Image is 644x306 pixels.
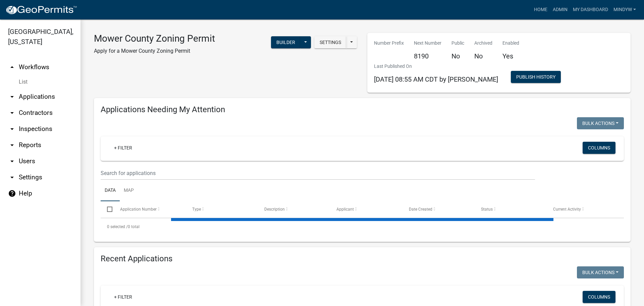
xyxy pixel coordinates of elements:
[336,207,354,212] span: Applicant
[502,40,519,47] p: Enabled
[511,75,561,80] wm-modal-confirm: Workflow Publish History
[271,36,301,48] button: Builder
[474,52,492,60] h5: No
[8,125,16,133] i: arrow_drop_down
[8,109,16,117] i: arrow_drop_down
[107,224,128,229] span: 0 selected /
[8,157,16,165] i: arrow_drop_down
[414,40,441,47] p: Next Number
[409,207,432,212] span: Date Created
[120,207,157,212] span: Application Number
[475,201,547,217] datatable-header-cell: Status
[8,141,16,149] i: arrow_drop_down
[264,207,285,212] span: Description
[553,207,581,212] span: Current Activity
[474,40,492,47] p: Archived
[547,201,619,217] datatable-header-cell: Current Activity
[374,75,498,83] span: [DATE] 08:55 AM CDT by [PERSON_NAME]
[374,63,498,70] p: Last Published On
[583,142,615,154] button: Columns
[109,291,138,303] a: + Filter
[550,3,570,16] a: Admin
[374,40,404,47] p: Number Prefix
[577,117,624,129] button: Bulk Actions
[577,266,624,278] button: Bulk Actions
[186,201,258,217] datatable-header-cell: Type
[101,218,624,235] div: 0 total
[314,36,346,48] button: Settings
[101,166,535,180] input: Search for applications
[502,52,519,60] h5: Yes
[583,291,615,303] button: Columns
[531,3,550,16] a: Home
[481,207,493,212] span: Status
[192,207,201,212] span: Type
[101,180,120,202] a: Data
[414,52,441,60] h5: 8190
[511,71,561,83] button: Publish History
[330,201,402,217] datatable-header-cell: Applicant
[113,201,185,217] datatable-header-cell: Application Number
[8,63,16,71] i: arrow_drop_up
[120,180,138,202] a: Map
[570,3,611,16] a: My Dashboard
[258,201,330,217] datatable-header-cell: Description
[101,201,113,217] datatable-header-cell: Select
[109,142,138,154] a: + Filter
[101,105,624,115] h4: Applications Needing My Attention
[402,201,474,217] datatable-header-cell: Date Created
[451,52,464,60] h5: No
[101,254,624,264] h4: Recent Applications
[8,93,16,101] i: arrow_drop_down
[8,189,16,198] i: help
[94,33,215,44] h3: Mower County Zoning Permit
[8,173,16,181] i: arrow_drop_down
[611,3,639,16] a: mindyw
[451,40,464,47] p: Public
[94,47,215,55] p: Apply for a Mower County Zoning Permit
